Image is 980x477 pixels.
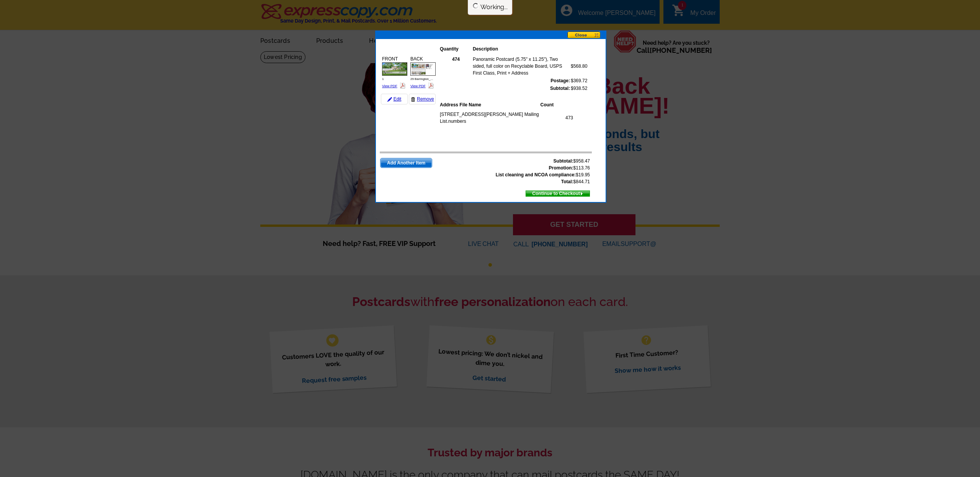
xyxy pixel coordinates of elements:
img: pencil-icon.gif [387,97,392,102]
img: small-thumb.jpg [410,62,436,76]
td: $938.52 [570,85,588,92]
th: Description [472,45,570,53]
th: Address File Name [439,101,540,109]
th: Quantity [439,45,472,53]
span: 29 Barrington_... [410,77,433,81]
img: pdf_logo.png [428,83,434,88]
strong: 474 [452,57,460,62]
img: loading... [473,3,479,9]
strong: Postage: [550,78,570,83]
a: View PDF [410,84,426,88]
a: Add Another Item [380,158,432,168]
th: Count [540,101,573,109]
img: small-thumb.jpg [382,62,407,76]
td: 473 [544,111,573,125]
a: View PDF [382,84,397,88]
strong: List cleaning and NCOA compliance: [496,172,576,177]
a: Edit [381,94,408,104]
strong: Subtotal: [554,158,573,164]
img: button-next-arrow-white.png [580,192,583,195]
img: pdf_logo.png [400,83,405,88]
td: $568.80 [570,55,588,77]
strong: Subtotal: [550,86,570,91]
strong: Promotion: [549,165,573,171]
a: Continue to Checkout [526,190,590,197]
td: $369.72 [570,77,588,85]
div: BACK [409,54,437,91]
img: trashcan-icon.gif [411,97,415,102]
span: Continue to Checkout [526,189,590,198]
span: Add Another Item [381,158,432,168]
strong: Total: [561,179,573,184]
a: Remove [409,94,436,104]
span: 1 [382,77,384,81]
td: [STREET_ADDRESS][PERSON_NAME] Mailing List.numbers [439,111,544,125]
td: Panoramic Postcard (5.75" x 11.25"), Two sided, full color on Recyclable Board, USPS First Class,... [472,55,570,77]
span: $958.47 $113.76 $19.95 $844.71 [496,158,590,185]
div: FRONT [381,54,408,91]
